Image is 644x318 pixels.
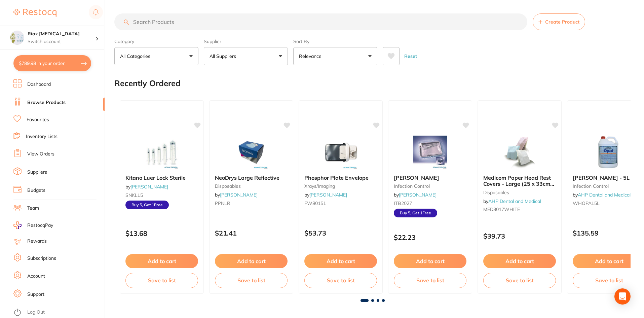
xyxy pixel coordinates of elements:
button: Save to list [483,273,556,288]
a: Dashboard [27,81,51,88]
button: $789.98 in your order [13,55,91,71]
button: Add to cart [483,254,556,268]
input: Search Products [114,13,527,30]
a: AHP Dental and Medical [578,192,631,198]
p: $21.41 [215,229,288,237]
label: Category [114,38,198,44]
a: Restocq Logo [13,5,56,21]
small: SNKLL5 [125,192,198,198]
a: Subscriptions [27,255,56,262]
small: disposables [215,183,288,189]
p: $39.73 [483,232,556,240]
button: Save to list [125,273,198,288]
span: Buy 5, Get 1 Free [394,209,437,217]
a: Suppliers [27,169,47,176]
img: Whiteley Opal - 5L [587,136,631,169]
p: All Suppliers [210,53,239,60]
a: Budgets [27,187,45,194]
button: All Categories [114,47,198,65]
button: Reset [402,47,419,65]
small: MED3017WHITE [483,207,556,212]
button: Add to cart [215,254,288,268]
a: Rewards [27,238,47,245]
a: RestocqPay [13,221,53,229]
button: Save to list [394,273,466,288]
button: Add to cart [394,254,466,268]
span: by [573,192,631,198]
button: Relevance [293,47,377,65]
a: [PERSON_NAME] [220,192,258,198]
b: Medicom Paper Head Rest Covers - Large (25 x 33cm) White [483,175,556,187]
p: Relevance [299,53,324,60]
span: by [215,192,258,198]
p: $13.68 [125,229,198,237]
a: Team [27,205,39,212]
span: by [483,198,541,204]
b: NeoDrys Large Reflective [215,175,288,181]
img: Tray Barrier [408,136,452,169]
p: $22.23 [394,234,466,241]
p: All Categories [120,53,153,60]
a: Log Out [27,309,45,316]
button: Save to list [215,273,288,288]
img: RestocqPay [13,221,22,229]
a: Account [27,273,45,280]
a: [PERSON_NAME] [399,192,437,198]
p: Switch account [28,38,96,45]
button: Add to cart [125,254,198,268]
p: $53.73 [304,229,377,237]
small: ITB2027 [394,201,466,206]
img: Phosphor Plate Envelope [319,136,363,169]
img: Kitano Luer Lock Sterile [140,136,184,169]
label: Sort By [293,38,377,44]
b: Phosphor Plate Envelope [304,175,377,181]
label: Supplier [204,38,288,44]
img: NeoDrys Large Reflective [229,136,273,169]
button: Create Product [533,13,585,30]
img: Medicom Paper Head Rest Covers - Large (25 x 33cm) White [498,136,541,169]
h2: Recently Ordered [114,79,181,88]
h4: Riaz Dental Surgery [28,31,96,37]
button: All Suppliers [204,47,288,65]
a: Inventory Lists [26,133,58,140]
small: disposables [483,190,556,195]
span: by [125,184,168,190]
b: Tray Barrier [394,175,466,181]
a: [PERSON_NAME] [130,184,168,190]
span: Buy 5, Get 1 Free [125,201,169,209]
button: Add to cart [304,254,377,268]
small: PPNLR [215,201,288,206]
b: Kitano Luer Lock Sterile [125,175,198,181]
span: RestocqPay [27,222,53,229]
span: by [394,192,437,198]
a: AHP Dental and Medical [488,198,541,204]
img: Riaz Dental Surgery [10,31,24,44]
a: [PERSON_NAME] [309,192,347,198]
span: by [304,192,347,198]
button: Save to list [304,273,377,288]
a: Favourites [27,116,49,123]
button: Log Out [13,307,103,318]
small: FW80151 [304,201,377,206]
small: infection control [394,183,466,189]
a: View Orders [27,151,54,157]
a: Support [27,291,44,298]
span: Create Product [545,19,579,25]
a: Browse Products [27,99,66,106]
img: Restocq Logo [13,9,56,17]
small: xrays/imaging [304,183,377,189]
div: Open Intercom Messenger [614,288,631,305]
